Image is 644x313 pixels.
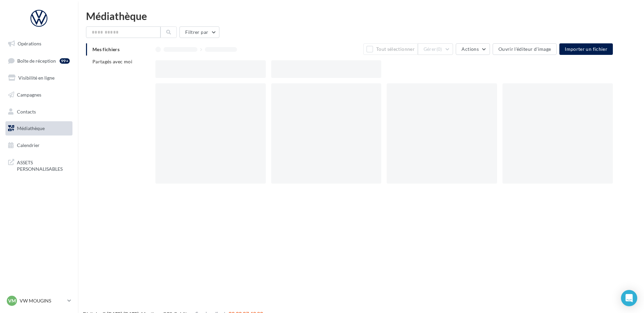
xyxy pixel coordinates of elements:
[5,294,72,307] a: VM VW MOUGINS
[621,290,637,306] div: Open Intercom Messenger
[4,54,74,68] a: Boîte de réception99+
[461,46,478,52] span: Actions
[17,58,56,63] span: Boîte de réception
[565,46,607,52] span: Importer un fichier
[17,125,45,131] span: Médiathèque
[4,105,74,119] a: Contacts
[17,108,36,114] span: Contacts
[20,297,65,304] p: VW MOUGINS
[60,58,70,64] div: 99+
[92,46,120,52] span: Mes fichiers
[4,155,74,175] a: ASSETS PERSONNALISABLES
[4,71,74,85] a: Visibilité en ligne
[92,59,132,64] span: Partagés avec moi
[17,92,41,98] span: Campagnes
[17,142,40,148] span: Calendrier
[363,43,417,55] button: Tout sélectionner
[8,297,16,304] span: VM
[4,138,74,152] a: Calendrier
[179,26,219,38] button: Filtrer par
[86,11,636,21] div: Médiathèque
[4,37,74,51] a: Opérations
[18,41,41,46] span: Opérations
[4,121,74,135] a: Médiathèque
[418,43,453,55] button: Gérer(0)
[436,46,442,52] span: (0)
[456,43,490,55] button: Actions
[17,158,70,172] span: ASSETS PERSONNALISABLES
[18,75,55,81] span: Visibilité en ligne
[559,43,613,55] button: Importer un fichier
[4,88,74,102] a: Campagnes
[493,43,557,55] button: Ouvrir l'éditeur d'image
